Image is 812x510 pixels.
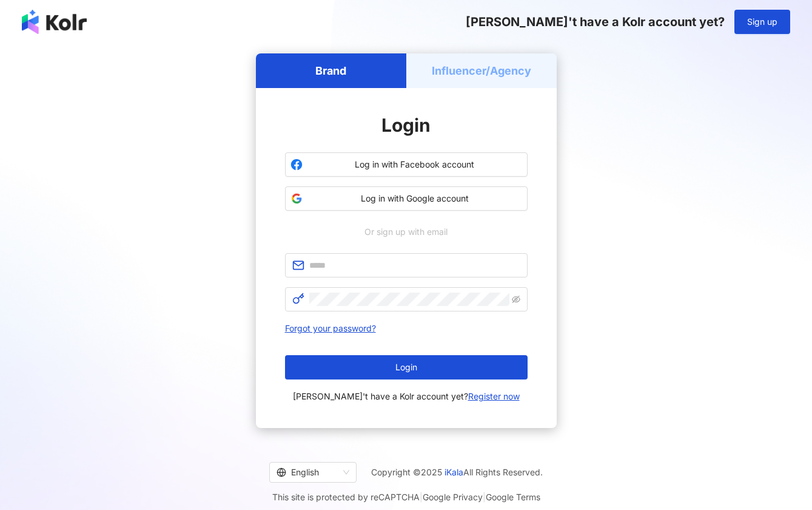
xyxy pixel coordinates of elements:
a: Google Terms [486,492,540,502]
h5: Brand [315,63,346,78]
span: Log in with Google account [307,192,522,205]
span: Copyright © 2025 All Rights Reserved. [371,465,543,480]
span: [PERSON_NAME]'t have a Kolr account yet? [466,15,725,29]
span: | [483,492,486,502]
img: logo [22,10,87,34]
a: Register now [468,391,520,401]
button: Login [285,355,528,379]
span: [PERSON_NAME]'t have a Kolr account yet? [293,389,520,404]
span: Log in with Facebook account [307,158,522,171]
button: Sign up [734,10,790,34]
span: This site is protected by reCAPTCHA [272,490,540,505]
span: | [420,492,423,502]
button: Log in with Google account [285,186,528,211]
button: Log in with Facebook account [285,152,528,177]
a: Google Privacy [423,492,483,502]
h5: Influencer/Agency [432,63,531,78]
span: Or sign up with email [356,225,456,239]
a: iKala [445,467,463,477]
a: Forgot your password? [285,323,376,333]
span: eye-invisible [512,295,520,304]
span: Sign up [747,17,777,27]
div: English [277,463,338,482]
span: Login [381,114,431,136]
span: Login [395,362,417,372]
